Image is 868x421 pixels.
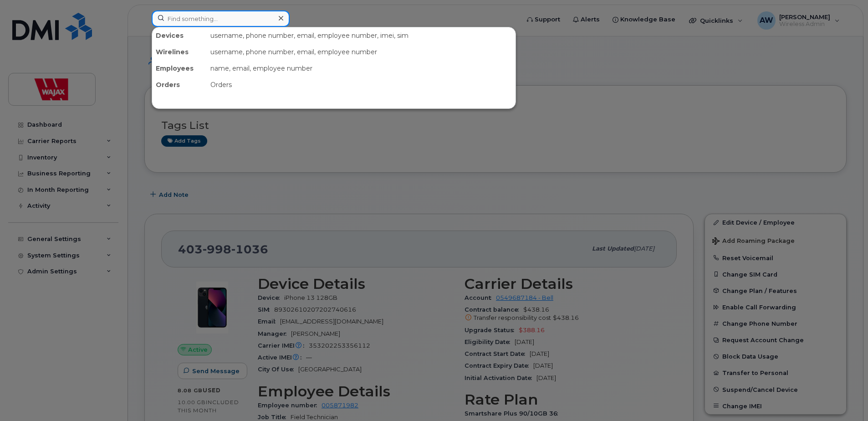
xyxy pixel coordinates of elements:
div: Employees [152,60,207,77]
div: Orders [152,77,207,93]
div: name, email, employee number [207,60,516,77]
div: Orders [207,77,516,93]
div: username, phone number, email, employee number, imei, sim [207,27,516,44]
div: Wirelines [152,44,207,60]
div: Devices [152,27,207,44]
div: username, phone number, email, employee number [207,44,516,60]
